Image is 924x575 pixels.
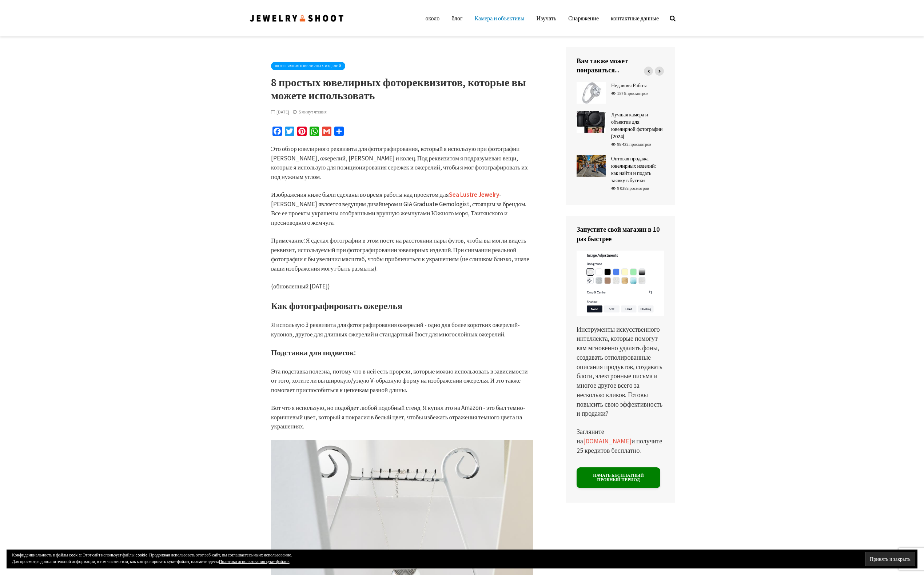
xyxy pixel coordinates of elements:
h4: Запустите свой магазин в 10 раз быстрее [577,225,664,243]
h4: Вам также может понравиться... [577,56,664,75]
a: FACEBOOK [271,127,283,139]
a: контактные данные [605,11,664,25]
a: Лучшая камера и объектив для ювелирной фотографии [2024] [611,111,663,140]
a: PINTEREST [296,127,308,139]
h2: Как фотографировать ожерелья [271,300,533,312]
p: Эта подставка полезна, потому что в ней есть прорези, которые можно использовать в зависимости от... [271,367,533,395]
div: 1576 просмотров [611,90,649,97]
img: Ювелирный фотограф Bay Area - Сан-Франциско | Nationwide через Mail [249,13,344,23]
a: Политика использования куки-файлов [219,559,290,564]
a: Gmail [320,127,333,139]
p: Я использую 3 реквизита для фотографирования ожерелий - одно для более коротких ожерелий-кулонов,... [271,320,533,339]
h3: Подставка для подвесок: [271,348,533,358]
a: [DOMAIN_NAME] [583,437,632,446]
a: Sea Lustre Jewelry [449,191,499,199]
a: TWITTER [283,127,296,139]
p: Инструменты искусственного интеллекта, которые помогут вам мгновенно удалять фоны, создавать отпо... [577,251,664,418]
div: Конфиденциальность и файлы cookie: Этот сайт использует файлы cookie. Продолжая использовать этот... [7,550,917,568]
a: Снаряжение [563,11,604,25]
a: блог [446,11,468,25]
p: Вот что я использую, но подойдет любой подобный стенд. Я купил это на Amazon - это был темно-кори... [271,403,533,431]
h1: 8 простых ювелирных фотореквизитов, которые вы можете использовать [271,76,533,102]
a: Изучать [531,11,562,25]
div: 98 422 просмотров [611,141,652,148]
a: Начать бесплатный пробный период [577,467,660,488]
a: Ресурс [333,127,345,139]
p: (обновленный [DATE]) [271,282,533,291]
div: 9 038 просмотров [611,185,649,192]
a: Недавняя Работа [611,82,648,89]
p: Загляните на и получите 25 кредитов бесплатно. [577,427,664,455]
input: Принять и закрыть [865,552,915,566]
a: Камера и объективы [469,11,530,25]
a: Оптовая продажа ювелирных изделий: как найти и подать заявку в бутики [611,155,656,184]
a: около [420,11,445,25]
p: Изображения ниже были сделаны во время работы над проектом для - [PERSON_NAME] является ведущим д... [271,190,533,227]
a: ФОТОГРАФИЯ ЮВЕЛИРНЫХ ИЗДЕЛИЙ [271,62,345,70]
a: Whatsapp [308,127,320,139]
p: Примечание: Я сделал фотографии в этом посте на расстоянии пары футов, чтобы вы могли видеть рекв... [271,236,533,273]
p: Это обзор ювелирного реквизита для фотографирования, который я использую при фотографии [PERSON_N... [271,144,533,181]
div: 5 минут чтения [293,109,327,115]
span: [DATE] [271,109,289,115]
